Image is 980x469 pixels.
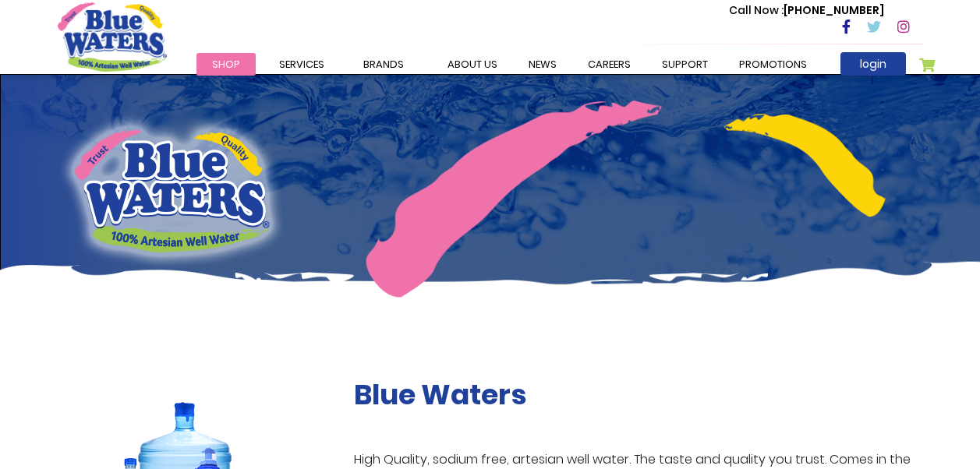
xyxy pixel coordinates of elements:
span: Call Now : [729,2,784,18]
a: about us [432,53,513,76]
a: Promotions [724,53,823,76]
p: [PHONE_NUMBER] [729,2,884,19]
span: Services [279,57,324,72]
span: Shop [212,57,240,72]
a: careers [572,53,646,76]
a: support [646,53,724,76]
h2: Blue Waters [354,378,923,411]
a: login [840,52,906,76]
a: store logo [58,2,167,71]
span: Brands [363,57,404,72]
a: News [513,53,572,76]
a: Shop [196,53,256,76]
a: Services [264,53,340,76]
a: Brands [348,53,419,76]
